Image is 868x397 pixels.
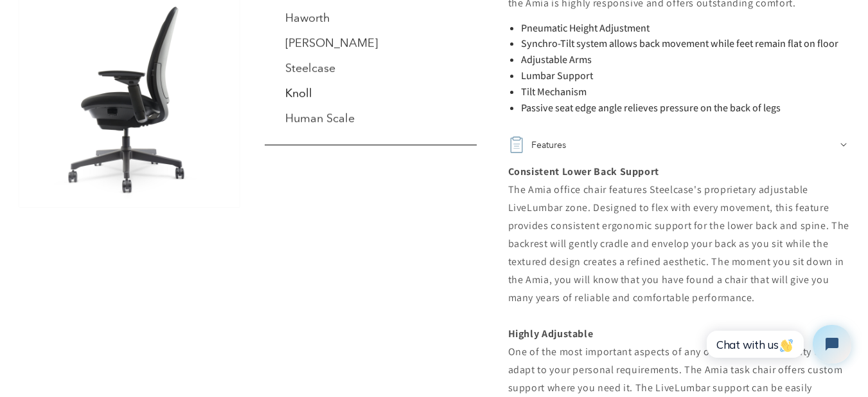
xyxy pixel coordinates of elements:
[285,111,355,125] a: Human Scale
[285,36,378,50] a: [PERSON_NAME]
[693,314,862,374] iframe: Tidio Chat
[285,61,335,75] a: Steelcase
[285,11,330,25] a: Haworth
[285,86,312,100] a: Knoll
